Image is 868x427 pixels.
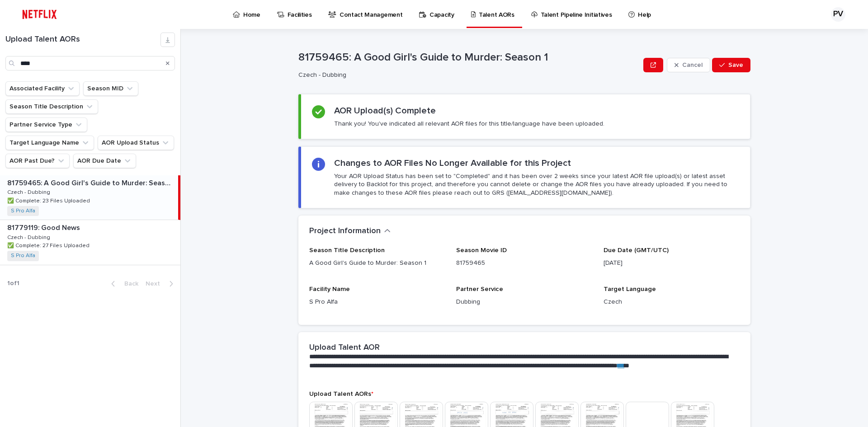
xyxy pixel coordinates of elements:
[309,391,373,397] span: Upload Talent AORs
[309,343,380,353] h2: Upload Talent AOR
[5,99,98,114] button: Season Title Description
[604,297,740,307] p: Czech
[334,105,436,116] h2: AOR Upload(s) Complete
[5,154,70,168] button: AOR Past Due?
[7,233,52,241] p: Czech - Dubbing
[119,281,138,287] span: Back
[298,71,636,79] p: Czech - Dubbing
[309,226,391,236] button: Project Information
[309,297,445,307] p: S Pro Alfa
[11,253,35,259] a: S Pro Alfa
[831,7,845,22] div: PV
[334,120,604,128] p: Thank you! You've indicated all relevant AOR files for this title/language have been uploaded.
[309,258,445,268] p: A Good Girl's Guide to Murder: Season 1
[5,35,160,45] h1: Upload Talent AORs
[604,247,669,253] span: Due Date (GMT/UTC)
[11,208,35,214] a: S Pro Alfa
[712,58,750,72] button: Save
[456,297,592,307] p: Dubbing
[18,5,61,23] img: ifQbXi3ZQGMSEF7WDB7W
[7,222,82,232] p: 81779119: Good News
[5,117,87,132] button: Partner Service Type
[142,280,180,288] button: Next
[7,241,91,249] p: ✅ Complete: 27 Files Uploaded
[5,136,94,150] button: Target Language Name
[146,281,165,287] span: Next
[667,58,710,72] button: Cancel
[5,56,175,70] input: Search
[7,188,52,196] p: Czech - Dubbing
[298,51,640,64] p: 81759465: A Good Girl's Guide to Murder: Season 1
[334,172,739,197] p: Your AOR Upload Status has been set to "Completed" and it has been over 2 weeks since your latest...
[456,286,503,292] span: Partner Service
[309,247,385,253] span: Season Title Description
[7,177,176,188] p: 81759465: A Good Girl's Guide to Murder: Season 1
[104,280,142,288] button: Back
[73,154,136,168] button: AOR Due Date
[309,226,381,236] h2: Project Information
[728,62,743,68] span: Save
[309,286,350,292] span: Facility Name
[7,196,92,204] p: ✅ Complete: 23 Files Uploaded
[682,62,703,68] span: Cancel
[456,247,507,253] span: Season Movie ID
[604,258,740,268] p: [DATE]
[5,81,80,96] button: Associated Facility
[83,81,138,96] button: Season MID
[334,158,571,169] h2: Changes to AOR Files No Longer Available for this Project
[604,286,656,292] span: Target Language
[456,258,592,268] p: 81759465
[98,136,174,150] button: AOR Upload Status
